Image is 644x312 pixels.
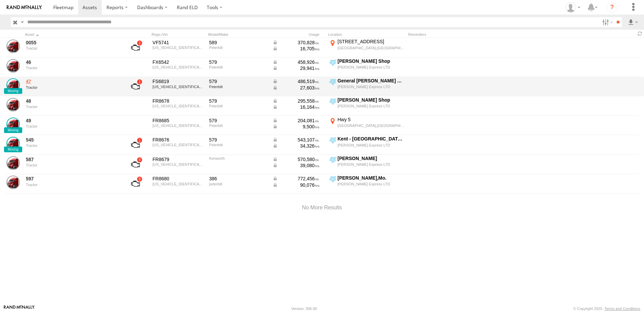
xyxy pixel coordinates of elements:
div: [GEOGRAPHIC_DATA],[GEOGRAPHIC_DATA] [337,123,405,128]
a: View Asset with Fault/s [123,137,148,153]
div: Data from Vehicle CANbus [272,65,320,71]
a: 48 [26,98,118,104]
div: undefined [26,183,118,187]
a: View Asset with Fault/s [123,78,148,95]
a: View Asset Details [6,59,20,73]
div: Data from Vehicle CANbus [272,46,320,52]
div: [PERSON_NAME] Express LTD [337,162,405,167]
div: 589 [209,40,268,46]
div: Peterbilt [209,85,268,89]
div: [PERSON_NAME] Shop [337,58,405,64]
a: View Asset Details [6,118,20,131]
div: 579 [209,137,268,143]
img: rand-logo.svg [7,5,42,10]
div: Tim Zylstra [563,2,583,12]
div: Data from Vehicle CANbus [272,98,320,104]
a: 49 [26,118,118,124]
div: 1XPBDP9X0LD665787 [153,85,204,89]
div: 1XPBD49X0RD687005 [153,124,204,128]
label: Search Query [20,17,25,27]
div: [PERSON_NAME] Shop [337,97,405,103]
div: 1XPHD49X1CD144649 [153,182,204,186]
div: [PERSON_NAME] Express LTD [337,104,405,108]
div: General [PERSON_NAME] Avon [337,78,405,84]
div: Rego./Vin [152,32,205,37]
div: 579 [209,118,268,124]
div: undefined [26,163,118,167]
div: VF5741 [153,40,204,46]
div: Data from Vehicle CANbus [272,40,320,46]
div: 386 [209,176,268,182]
div: undefined [26,105,118,109]
div: Click to Sort [25,32,119,37]
div: [PERSON_NAME] Express LTD [337,84,405,89]
div: Version: 306.00 [291,307,317,311]
div: Peterbilt [209,124,268,128]
a: 597 [26,176,118,182]
label: Click to View Current Location [328,175,406,193]
label: Click to View Current Location [328,155,406,174]
div: FR8680 [153,176,204,182]
a: 46 [26,59,118,65]
div: Data from Vehicle CANbus [272,124,320,130]
div: Data from Vehicle CANbus [272,162,320,168]
div: Data from Vehicle CANbus [272,85,320,91]
label: Click to View Current Location [328,97,406,115]
label: Click to View Current Location [328,58,406,76]
div: 1XPBD49X6PD860006 [153,104,204,108]
a: View Asset Details [6,156,20,170]
div: Data from Vehicle CANbus [272,118,320,124]
div: Peterbilt [209,104,268,108]
a: View Asset Details [6,40,20,53]
div: [PERSON_NAME] Express LTD [337,182,405,186]
a: Terms and Conditions [605,307,640,311]
div: [PERSON_NAME] [337,155,405,161]
div: Data from Vehicle CANbus [272,143,320,149]
label: Search Filter Options [600,17,614,27]
div: Data from Vehicle CANbus [272,156,320,162]
a: 47 [26,78,118,84]
div: undefined [26,85,118,89]
div: Data from Vehicle CANbus [272,104,320,110]
a: View Asset Details [6,78,20,92]
label: Click to View Current Location [328,116,406,135]
div: 579 [209,78,268,84]
div: [PERSON_NAME] Express LTD [337,143,405,148]
div: Data from Vehicle CANbus [272,182,320,188]
div: FS6819 [153,78,204,84]
div: [STREET_ADDRESS] [337,38,405,45]
label: Click to View Current Location [328,38,406,57]
a: 545 [26,137,118,143]
div: undefined [26,144,118,148]
div: peterbilt [209,182,268,186]
a: View Asset with Fault/s [123,176,148,192]
div: Data from Vehicle CANbus [272,59,320,65]
div: Data from Vehicle CANbus [272,176,320,182]
div: Reminders [408,32,516,37]
div: © Copyright 2025 - [573,307,640,311]
div: Usage [271,32,325,37]
div: FR8676 [153,137,204,143]
div: 1XPBD49X8LD664773 [153,143,204,147]
div: FX6542 [153,59,204,65]
div: Data from Vehicle CANbus [272,137,320,143]
a: View Asset with Fault/s [123,156,148,173]
div: Peterbilt [209,46,268,50]
div: undefined [26,46,118,50]
label: Click to View Current Location [328,136,406,154]
div: 1XDAD49X36J139868 [153,162,204,166]
div: undefined [26,66,118,70]
div: Peterbilt [209,65,268,69]
div: undefined [26,124,118,128]
a: 0055 [26,40,118,46]
div: 579 [209,59,268,65]
label: Export results as... [627,17,639,27]
div: [GEOGRAPHIC_DATA],[GEOGRAPHIC_DATA] [337,46,405,50]
div: FR8685 [153,118,204,124]
div: Location [328,32,406,37]
a: Visit our Website [4,305,35,312]
div: Kenworth [209,156,268,160]
div: 1XPBDP9X5LD665686 [153,65,204,69]
i: ? [607,2,617,13]
a: View Asset Details [6,98,20,111]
